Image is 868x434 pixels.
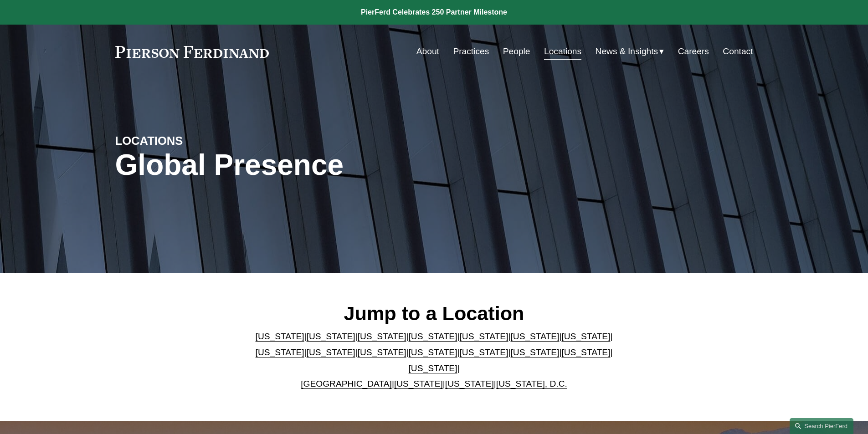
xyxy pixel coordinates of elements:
[409,332,457,341] a: [US_STATE]
[115,133,275,148] h4: LOCATIONS
[510,347,559,357] a: [US_STATE]
[723,43,753,60] a: Contact
[115,148,540,182] h1: Global Presence
[358,332,406,341] a: [US_STATE]
[496,379,567,388] a: [US_STATE], D.C.
[790,418,853,434] a: Search this site
[248,329,620,392] p: | | | | | | | | | | | | | | | | | |
[256,332,304,341] a: [US_STATE]
[561,332,610,341] a: [US_STATE]
[459,347,508,357] a: [US_STATE]
[307,347,355,357] a: [US_STATE]
[510,332,559,341] a: [US_STATE]
[561,347,610,357] a: [US_STATE]
[459,332,508,341] a: [US_STATE]
[256,347,304,357] a: [US_STATE]
[596,44,658,60] span: News & Insights
[248,301,620,325] h2: Jump to a Location
[394,379,443,388] a: [US_STATE]
[307,332,355,341] a: [US_STATE]
[445,379,494,388] a: [US_STATE]
[503,43,530,60] a: People
[409,363,457,373] a: [US_STATE]
[409,347,457,357] a: [US_STATE]
[544,43,581,60] a: Locations
[416,43,439,60] a: About
[358,347,406,357] a: [US_STATE]
[301,379,392,388] a: [GEOGRAPHIC_DATA]
[453,43,489,60] a: Practices
[596,43,664,60] a: folder dropdown
[678,43,709,60] a: Careers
